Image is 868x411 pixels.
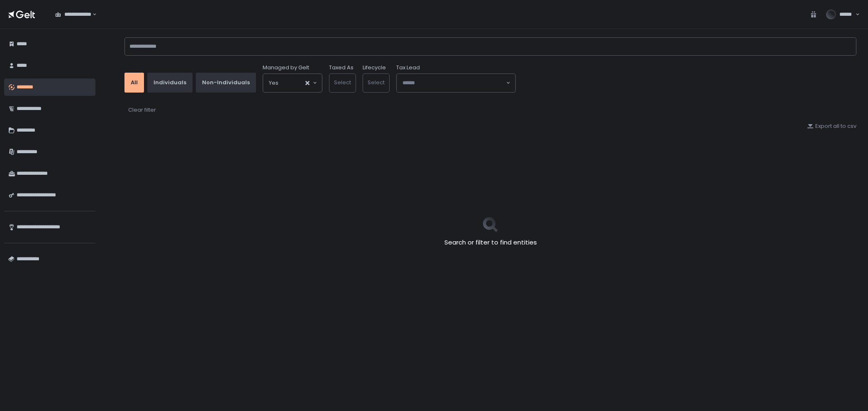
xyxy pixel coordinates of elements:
input: Search for option [278,79,305,87]
div: Individuals [154,79,186,86]
input: Search for option [91,10,92,19]
h2: Search or filter to find entities [444,238,537,247]
div: Search for option [397,74,515,92]
span: Managed by Gelt [263,64,309,71]
button: Individuals [147,73,193,93]
div: Search for option [50,6,97,23]
label: Lifecycle [363,64,386,71]
button: Non-Individuals [196,73,256,93]
div: Search for option [263,74,322,92]
button: All [124,73,144,93]
button: Export all to csv [807,122,856,130]
div: All [131,79,138,86]
span: Select [334,78,351,86]
label: Taxed As [329,64,354,71]
span: Select [368,78,385,86]
div: Non-Individuals [202,79,250,86]
div: Clear filter [128,106,156,114]
input: Search for option [402,79,505,87]
button: Clear filter [128,106,156,114]
button: Clear Selected [305,81,310,85]
span: Tax Lead [396,64,420,71]
span: Yes [269,79,278,87]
